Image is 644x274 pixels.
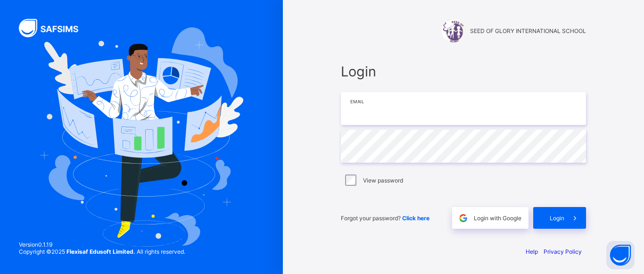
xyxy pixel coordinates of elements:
[19,241,185,248] span: Version 0.1.19
[470,27,586,34] span: SEED OF GLORY INTERNATIONAL SCHOOL
[606,241,635,269] button: Open asap
[66,248,135,255] strong: Flexisaf Edusoft Limited.
[544,248,582,255] a: Privacy Policy
[341,63,586,80] span: Login
[402,215,429,222] a: Click here
[19,19,90,37] img: SAFSIMS Logo
[341,215,429,222] span: Forgot your password?
[550,215,564,222] span: Login
[526,248,538,255] a: Help
[40,27,243,247] img: Hero Image
[19,248,185,255] span: Copyright © 2025 All rights reserved.
[363,177,403,184] label: View password
[474,215,521,222] span: Login with Google
[458,213,469,224] img: google.396cfc9801f0270233282035f929180a.svg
